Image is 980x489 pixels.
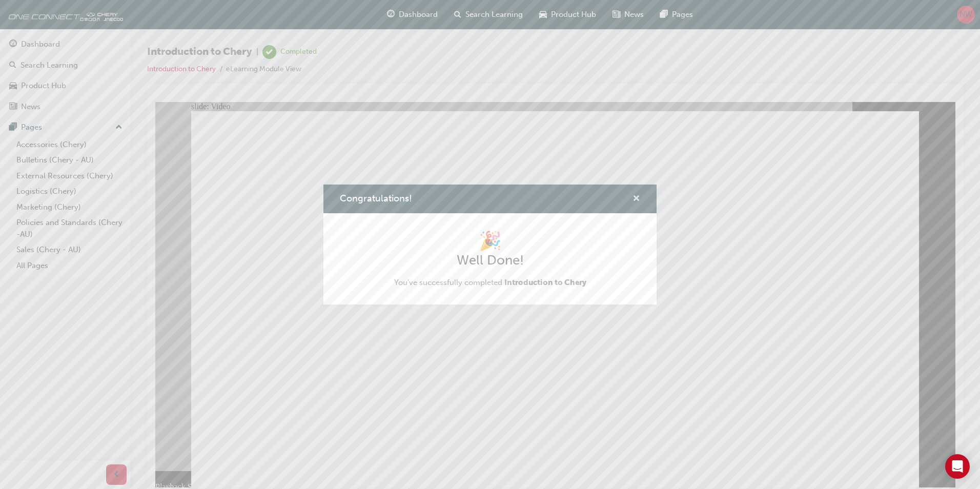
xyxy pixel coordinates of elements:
[340,193,412,204] span: Congratulations!
[394,278,586,287] span: You've successfully completed
[632,195,640,204] span: cross-icon
[945,454,970,479] div: Open Intercom Messenger
[323,185,657,304] div: Congratulations!
[394,252,586,269] h2: Well Done!
[632,193,640,206] button: cross-icon
[504,278,586,287] span: Introduction to Chery
[394,230,586,252] h1: 🎉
